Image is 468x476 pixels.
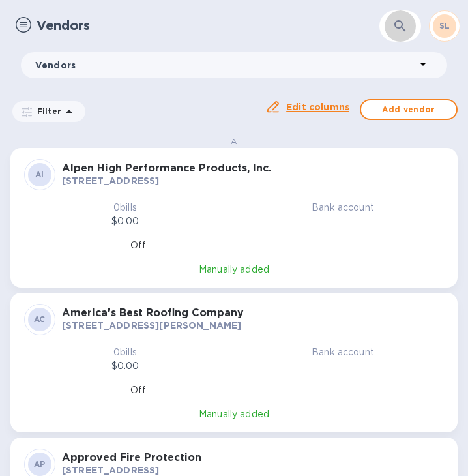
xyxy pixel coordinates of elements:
[199,408,269,421] p: Manually added
[439,21,450,31] b: SL
[32,106,61,117] p: Filter
[360,99,458,120] button: Add vendor
[130,239,338,252] p: Off
[62,319,444,332] p: [STREET_ADDRESS][PERSON_NAME]
[22,346,229,359] p: 0 bills
[22,215,229,228] p: $0.00
[35,59,415,72] p: Vendors
[22,201,229,215] p: 0 bills
[231,136,237,146] span: A
[286,102,349,112] u: Edit columns
[239,346,446,359] p: Bank account
[372,102,446,117] span: Add vendor
[34,459,46,469] b: AP
[34,314,46,324] b: AC
[22,359,229,373] p: $0.00
[130,383,338,397] p: Off
[62,174,444,187] p: [STREET_ADDRESS]
[62,307,444,320] h3: America's Best Roofing Company
[37,18,339,33] h1: Vendors
[62,162,444,175] h3: Alpen High Performance Products, Inc.
[199,263,269,276] p: Manually added
[62,452,444,464] h3: Approved Fire Protection
[35,170,44,179] b: AI
[239,201,446,215] p: Bank account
